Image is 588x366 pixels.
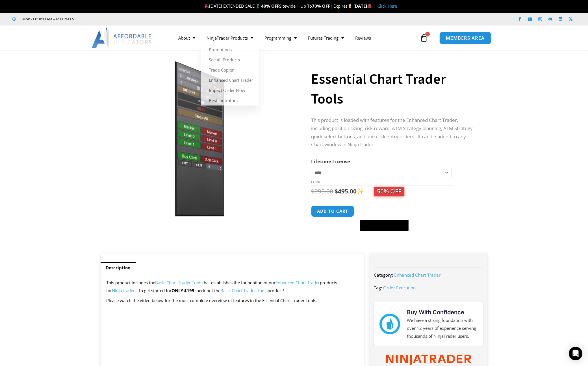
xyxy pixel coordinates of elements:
iframe: Secure express checkout frame [359,204,410,218]
p: We have a strong foundation with over 12 years of experience serving thousands of NinjaTrader users. [407,317,478,340]
img: NinjaTrader Wordmark color RGB | Affordable Indicators – NinjaTrader [386,355,471,365]
div: Open Intercom Messenger [569,347,582,360]
span: MEMBERS AREA [446,36,485,40]
strong: ONLY $195 [172,288,194,293]
bdi: 495.00 [335,187,357,195]
span: check out the product! [194,288,284,293]
img: LogoAI | Affordable Indicators – NinjaTrader [92,28,152,48]
p: This product is loaded with features for the Enhanced Chart Trader, including position sizing, ri... [311,116,476,149]
button: Buy with GPay [360,220,409,231]
a: Order Execution [383,285,416,290]
bdi: 995.00 [311,187,333,195]
a: Click Here [377,3,397,9]
a: Basic Chart Trader Tools [155,280,202,285]
a: MEMBERS AREA [439,31,491,44]
a: Programming [259,31,302,44]
a: Clear options [311,180,320,184]
h1: Essential Chart Trader Tools [311,69,476,109]
p: This product includes the that establishes the foundation of our products for . To get started for [106,279,359,295]
iframe: Customer reviews powered by Trustpilot [84,16,169,22]
a: Trade Copier [201,65,259,75]
strong: 40% OFF [261,3,279,9]
a: Best Indicators [201,95,259,106]
button: Add to cart [311,205,354,217]
a: 0 [411,30,436,46]
span: Category: [374,272,393,278]
a: Impact Order Flow [201,85,259,95]
a: NinjaTrader [112,288,135,293]
span: Mon - Fri: 8:00 AM – 6:00 PM EST [21,16,76,22]
span: 0 [425,32,430,36]
iframe: PayPal Message 1 [311,234,476,240]
label: Lifetime License [311,158,350,165]
span: $ [335,187,338,195]
img: 🎉 [205,4,209,8]
a: See All Products [201,55,259,65]
strong: 70% OFF [312,3,330,9]
img: 🏭 [367,4,372,8]
span: ✨ [357,187,404,195]
img: Essential Chart Trader Tools | Affordable Indicators – NinjaTrader [109,60,290,217]
strong: [DATE] [353,3,372,9]
a: Enhanced Chart Trader [394,272,441,278]
ul: NinjaTrader Products [201,44,259,106]
a: Reviews [350,31,377,44]
a: Enhanced Chart Trader [201,75,259,85]
a: Promotions [201,44,259,55]
a: About [173,31,201,44]
img: ⌛ [348,4,352,8]
a: Basic Chart Trader Tools [220,288,268,293]
img: mark thumbs good 43913 | Affordable Indicators – NinjaTrader [379,314,400,334]
a: Enhanced Chart Trader [275,280,320,285]
p: Please watch the video below for the most complete overview of features in the Essential Chart Tr... [106,297,359,305]
a: Description [101,262,136,273]
h3: Buy With Confidence [407,308,478,317]
span: Tag: [374,285,382,290]
a: Futures Trading [302,31,350,44]
nav: Menu [173,31,418,44]
span: [DATE] EXTENDED SALE 🏌️‍♂️ Sitewide + Up To | Expires [203,3,353,9]
a: NinjaTrader Products [201,31,259,44]
span: $ [311,187,314,195]
span: 50% OFF [374,187,404,196]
